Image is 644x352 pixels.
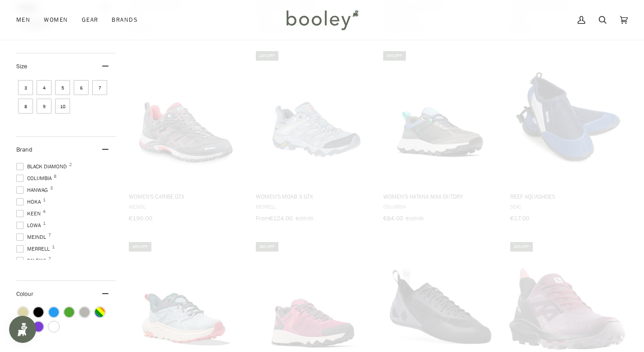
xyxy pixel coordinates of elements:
[18,99,33,114] span: Size: 8
[9,316,36,343] iframe: Button to open loyalty program pop-up
[16,198,43,206] span: Hoka
[18,307,28,317] span: Colour: Beige
[44,15,68,24] span: Women
[74,80,89,95] span: Size: 6
[55,99,70,114] span: Size: 10
[52,245,55,249] span: 1
[16,162,70,171] span: Black Diamond
[37,99,52,114] span: Size: 9
[43,209,46,214] span: 4
[54,174,56,179] span: 8
[16,290,40,298] span: Colour
[16,145,33,154] span: Brand
[33,322,43,332] span: Colour: Purple
[64,307,74,317] span: Colour: Green
[48,233,51,238] span: 7
[16,245,52,253] span: Merrell
[16,62,27,71] span: Size
[48,257,51,261] span: 2
[92,80,107,95] span: Size: 7
[16,221,43,229] span: Lowa
[43,198,46,202] span: 1
[50,186,53,190] span: 3
[112,15,138,24] span: Brands
[37,80,52,95] span: Size: 4
[16,15,30,24] span: Men
[282,7,362,33] img: Booley
[16,186,51,194] span: Hanwag
[49,307,59,317] span: Colour: Blue
[69,162,72,167] span: 2
[16,257,49,265] span: Salewa
[43,221,46,226] span: 1
[80,307,89,317] span: Colour: Grey
[16,233,49,241] span: Meindl
[16,209,43,218] span: Keen
[95,307,105,317] span: Colour: Multicolour
[16,174,54,182] span: Columbia
[18,80,33,95] span: Size: 3
[33,307,43,317] span: Colour: Black
[82,15,99,24] span: Gear
[55,80,70,95] span: Size: 5
[49,322,59,332] span: Colour: White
